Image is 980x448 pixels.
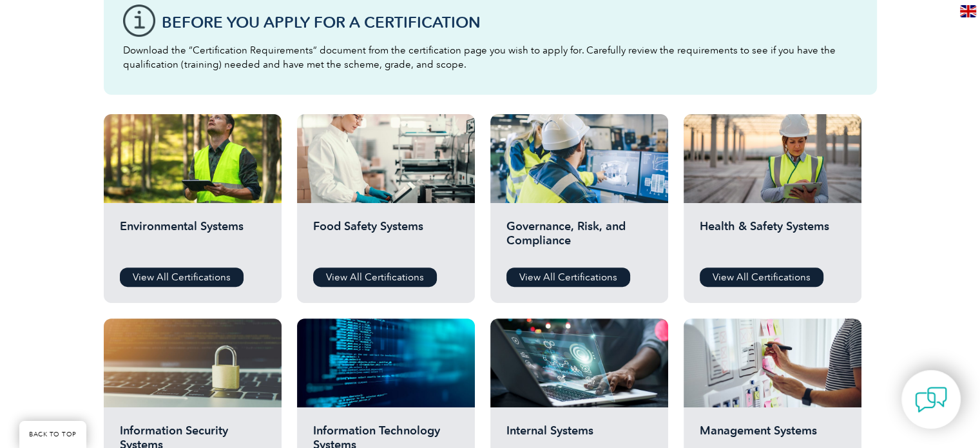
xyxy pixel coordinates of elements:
[700,219,845,258] h2: Health & Safety Systems
[120,268,244,287] a: View All Certifications
[915,384,947,416] img: contact-chat.png
[123,43,858,72] p: Download the “Certification Requirements” document from the certification page you wish to apply ...
[506,219,652,258] h2: Governance, Risk, and Compliance
[506,268,630,287] a: View All Certifications
[120,219,265,258] h2: Environmental Systems
[313,268,437,287] a: View All Certifications
[960,5,976,17] img: en
[162,14,858,30] h3: Before You Apply For a Certification
[700,268,823,287] a: View All Certifications
[19,421,86,448] a: BACK TO TOP
[313,219,459,258] h2: Food Safety Systems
